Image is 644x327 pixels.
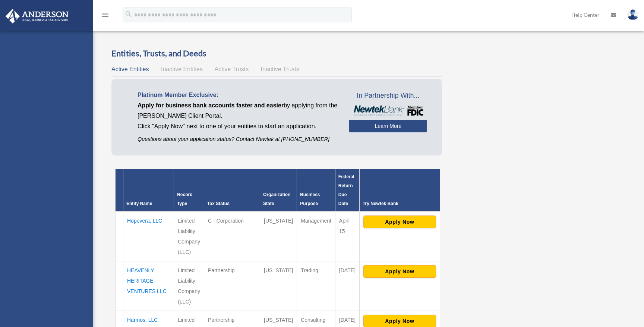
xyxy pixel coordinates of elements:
[335,169,359,211] th: Federal Return Due Date
[174,261,204,311] td: Limited Liability Company (LLC)
[138,100,338,121] p: by applying from the [PERSON_NAME] Client Portal.
[111,66,149,72] span: Active Entities
[335,261,359,311] td: [DATE]
[101,10,110,19] i: menu
[204,261,260,311] td: Partnership
[353,106,423,116] img: NewtekBankLogoSM.png
[101,13,110,19] a: menu
[138,102,284,109] span: Apply for business bank accounts faster and easier
[111,48,442,59] h3: Entities, Trusts, and Deeds
[627,9,638,20] img: User Pic
[297,261,335,311] td: Trading
[123,211,174,261] td: Hopevera, LLC
[297,169,335,211] th: Business Purpose
[204,169,260,211] th: Tax Status
[260,261,297,311] td: [US_STATE]
[215,66,249,72] span: Active Trusts
[363,216,436,228] button: Apply Now
[138,135,338,144] p: Questions about your application status? Contact Newtek at [PHONE_NUMBER]
[124,10,133,18] i: search
[335,211,359,261] td: April 15
[204,211,260,261] td: C - Corporation
[363,265,436,278] button: Apply Now
[260,211,297,261] td: [US_STATE]
[138,121,338,132] p: Click "Apply Now" next to one of your entities to start an application.
[261,66,299,72] span: Inactive Trusts
[297,211,335,261] td: Management
[161,66,203,72] span: Inactive Entities
[349,120,427,132] a: Learn More
[138,90,338,100] p: Platinum Member Exclusive:
[123,169,174,211] th: Entity Name
[363,199,437,208] div: Try Newtek Bank
[174,169,204,211] th: Record Type
[123,261,174,311] td: HEAVENLY HERITAGE VENTURES LLC
[3,9,71,23] img: Anderson Advisors Platinum Portal
[174,211,204,261] td: Limited Liability Company (LLC)
[349,90,427,102] span: In Partnership With...
[260,169,297,211] th: Organization State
